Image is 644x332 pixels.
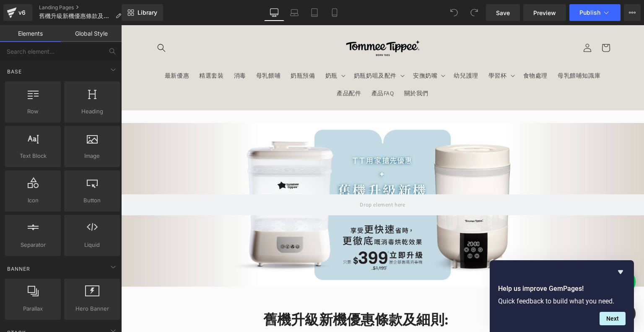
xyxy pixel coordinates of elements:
summary: 奶瓶奶咀及配件 [228,42,287,59]
summary: 學習杯 [362,42,397,59]
h2: 舊機升級新機優惠條款及細則:​ [142,286,381,303]
a: Preview [523,4,566,21]
summary: Search [31,13,49,32]
a: 母乳餵哺 [130,42,164,59]
span: 奶瓶預備 [169,47,194,54]
div: Help us improve GemPages! [498,267,626,325]
span: Heading [67,107,117,116]
span: 消毒 [113,47,125,54]
button: Undo [446,4,462,21]
span: 精選套裝 [78,47,102,54]
span: 母乳餵哺知識庫 [436,47,479,54]
span: Save [496,8,510,17]
h2: Help us improve GemPages! [498,284,626,294]
img: Tommee Tippee 香港官方網店 [218,12,306,34]
span: Library [138,9,157,16]
span: Hero Banner [67,304,117,313]
span: Image [67,152,117,160]
span: 關於我們 [283,64,307,72]
a: Laptop [284,4,304,21]
p: Quick feedback to build what you need. [498,297,626,305]
span: Separator [8,241,58,249]
a: 消毒 [108,42,130,59]
span: Banner [6,265,31,273]
span: Preview [533,8,556,17]
a: 產品配件 [210,59,245,77]
a: Tablet [304,4,325,21]
a: 精選套裝 [73,42,107,59]
button: Next question [600,312,626,325]
a: 最新優惠 [39,42,73,59]
summary: 安撫奶嘴 [287,42,327,59]
span: 最新優惠 [44,47,68,54]
a: Desktop [264,4,284,21]
span: 食物處理 [402,47,426,54]
span: Liquid [67,241,117,249]
summary: 奶瓶 [199,42,228,59]
button: Hide survey [615,267,626,277]
a: Global Style [61,25,122,42]
a: 幼兒護理 [327,42,362,59]
span: 產品FAQ [250,64,273,72]
a: 奶瓶預備 [164,42,199,59]
button: More [624,4,641,21]
span: 奶瓶 [204,47,216,54]
a: v6 [3,4,32,21]
span: Text Block [8,152,58,160]
span: 學習杯 [367,47,386,54]
a: 產品FAQ [245,59,278,77]
a: Tommee Tippee 香港官方網店 [214,8,309,37]
a: Mobile [325,4,345,21]
span: 幼兒護理 [332,47,357,54]
span: 舊機升級新機優惠條款及細則 [39,13,112,19]
span: Icon [8,196,58,205]
span: Publish [579,9,600,16]
span: 奶瓶奶咀及配件 [233,47,275,54]
span: Base [6,68,23,76]
span: Parallax [8,304,58,313]
span: 母乳餵哺 [135,47,159,54]
a: 食物處理 [397,42,431,59]
span: Row [8,107,58,116]
a: 關於我們 [278,59,312,77]
span: Button [67,196,117,205]
span: 安撫奶嘴 [292,47,316,54]
a: Landing Pages [39,4,128,11]
button: Publish [569,4,621,21]
a: 母乳餵哺知識庫 [431,42,484,59]
a: New Library [122,4,163,21]
div: v6 [17,7,27,18]
span: 產品配件 [216,64,240,72]
button: Redo [466,4,483,21]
